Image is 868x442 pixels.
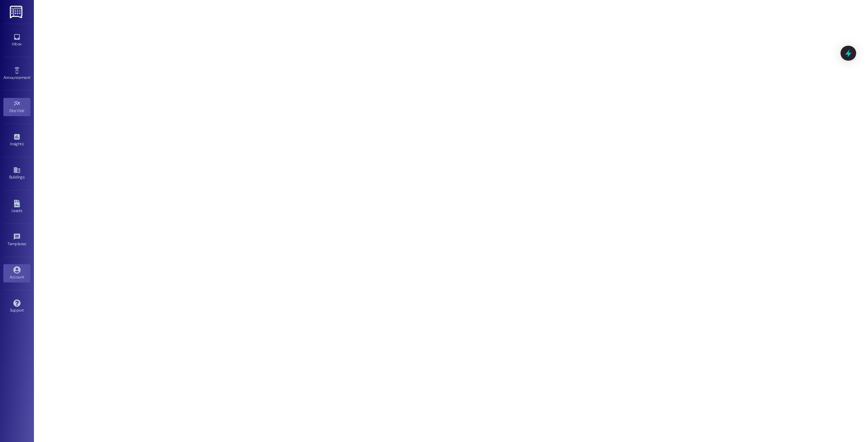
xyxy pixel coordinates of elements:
a: Templates • [3,231,31,249]
a: Leads [3,198,31,216]
span: • [30,74,31,79]
a: Buildings [3,164,31,183]
a: Support [3,297,31,316]
a: Account [3,264,31,282]
a: Insights • [3,131,31,149]
a: Inbox [3,31,31,49]
span: • [23,141,24,145]
span: • [26,240,27,245]
img: ResiDesk Logo [10,6,24,18]
span: • [24,107,25,112]
a: Site Visit • [3,98,31,116]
